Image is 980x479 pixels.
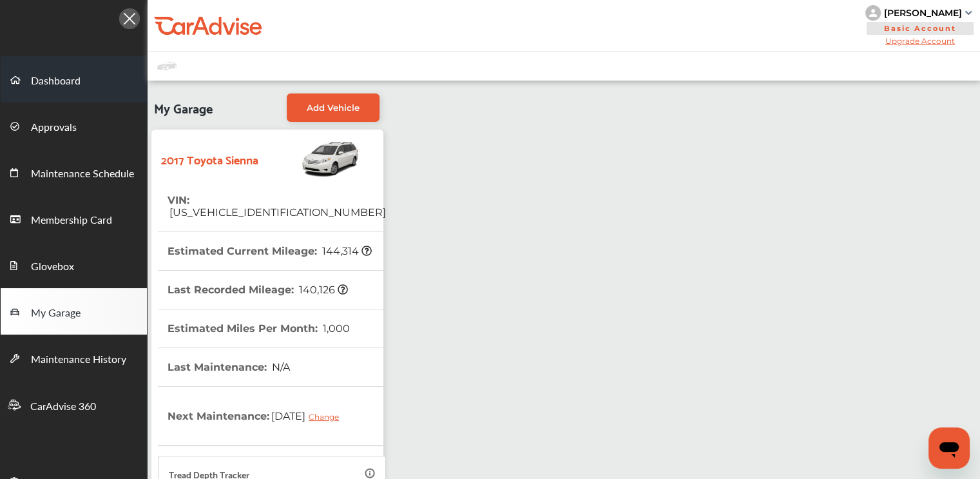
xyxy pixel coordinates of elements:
span: Maintenance History [31,351,126,368]
th: VIN : [168,181,386,231]
span: Membership Card [31,212,112,229]
span: Approvals [31,119,77,136]
span: My Garage [31,305,81,322]
iframe: Button to launch messaging window [928,427,970,469]
div: Change [309,412,345,422]
a: Dashboard [1,56,147,103]
span: N/A [270,361,290,373]
a: Glovebox [1,242,147,288]
div: [PERSON_NAME] [884,7,962,19]
span: Add Vehicle [307,103,360,113]
img: Icon.5fd9dcc7.svg [119,8,140,29]
span: Basic Account [867,22,974,35]
strong: 2017 Toyota Sienna [161,149,258,169]
span: [US_VEHICLE_IDENTIFICATION_NUMBER] [168,206,386,219]
th: Last Recorded Mileage : [168,271,348,309]
a: Maintenance History [1,335,147,381]
th: Next Maintenance : [168,387,349,445]
span: My Garage [154,93,213,122]
a: My Garage [1,288,147,335]
span: Upgrade Account [865,36,975,46]
img: sCxJUJ+qAmfqhQGDUl18vwLg4ZYJ6CxN7XmbOMBAAAAAElFTkSuQmCC [965,11,972,15]
img: Vehicle [258,136,360,181]
span: 144,314 [320,245,372,257]
span: CarAdvise 360 [30,398,96,415]
span: Maintenance Schedule [31,166,134,182]
th: Estimated Miles Per Month : [168,309,350,347]
a: Membership Card [1,195,147,242]
a: Maintenance Schedule [1,149,147,195]
span: Glovebox [31,259,74,275]
a: Add Vehicle [287,93,380,122]
th: Estimated Current Mileage : [168,232,372,270]
a: Approvals [1,103,147,149]
span: 140,126 [297,284,348,296]
th: Last Maintenance : [168,348,290,386]
span: Dashboard [31,73,81,90]
span: 1,000 [321,322,350,335]
img: placeholder_car.fcab19be.svg [157,58,177,74]
span: [DATE] [269,400,349,432]
img: knH8PDtVvWoAbQRylUukY18CTiRevjo20fAtgn5MLBQj4uumYvk2MzTtcAIzfGAtb1XOLVMAvhLuqoNAbL4reqehy0jehNKdM... [865,5,881,21]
